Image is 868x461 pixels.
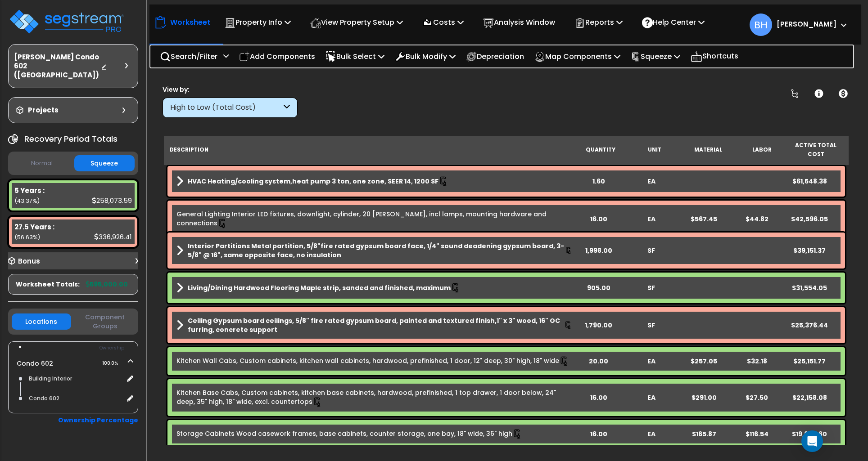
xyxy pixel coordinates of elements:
div: 1,998.00 [572,246,625,255]
p: Reports [574,16,623,28]
div: $31,554.05 [783,283,836,292]
div: Building Interior [27,373,123,384]
b: [PERSON_NAME] [777,19,836,29]
b: 5 Years : [14,186,45,195]
b: Ceiling Gypsum board ceilings, 5/8" fire rated gypsum board, painted and textured finish,1" x 3" ... [188,316,564,334]
a: Assembly Title [176,282,572,294]
h4: Recovery Period Totals [24,134,118,143]
span: 100.0% [102,358,126,369]
div: $25,376.44 [783,321,836,330]
p: Search/Filter [160,50,217,63]
div: Condo 602 [27,393,123,404]
div: EA [625,357,678,366]
div: 16.00 [572,393,625,402]
small: Unit [648,146,661,153]
div: 1.60 [572,177,625,186]
p: Help Center [642,16,705,28]
div: $165.87 [678,430,731,439]
b: Living/Dining Hardwood Flooring Maple strip, sanded and finished, maximum [188,283,451,292]
small: Quantity [586,146,615,153]
b: 27.5 Years : [14,222,54,232]
div: SF [625,246,678,255]
a: Assembly Title [176,242,572,260]
p: Bulk Modify [395,50,456,63]
div: $42,596.05 [783,215,836,224]
p: Squeeze [631,50,680,63]
b: Interior Partitions Metal partition, 5/8"fire rated gypsum board face, 1/4" sound deadening gypsu... [188,242,565,260]
p: Analysis Window [483,16,555,28]
div: 16.00 [572,215,625,224]
button: Normal [12,156,72,171]
div: 20.00 [572,357,625,366]
b: 595,000.00 [86,280,128,289]
div: $61,548.38 [783,177,836,186]
small: Labor [752,146,772,153]
small: (56.63%) [14,233,40,241]
b: HVAC Heating/cooling system,heat pump 3 ton, one zone, SEER 14, 1200 SF [188,177,439,186]
p: Shortcuts [691,50,738,63]
div: $32.18 [731,357,783,366]
img: logo_pro_r.png [8,8,125,35]
p: Bulk Select [325,50,384,63]
div: Shortcuts [686,45,743,67]
div: 16.00 [572,430,625,439]
div: $291.00 [678,393,731,402]
div: SF [625,283,678,292]
h3: Bonus [18,258,40,265]
a: Assembly Title [176,316,572,334]
p: Add Components [239,50,315,63]
button: Locations [12,313,71,330]
div: EA [625,393,678,402]
a: Assembly Title [176,175,572,188]
div: $257.05 [678,357,731,366]
div: 1,790.00 [572,321,625,330]
div: SF [625,321,678,330]
small: Material [694,146,722,153]
div: Ownership [27,343,138,354]
div: $567.45 [678,215,731,224]
p: Costs [422,16,464,28]
button: Component Groups [76,312,135,331]
a: Individual Item [176,210,547,228]
div: View by: [163,85,298,94]
div: EA [625,177,678,186]
div: $39,151.37 [783,246,836,255]
div: $25,151.77 [783,357,836,366]
p: View Property Setup [310,16,403,28]
a: Individual Item [176,388,556,406]
small: Description [170,146,208,153]
a: Individual Item [176,429,522,438]
a: Individual Item [176,356,569,365]
div: High to Low (Total Cost) [170,103,281,113]
div: $44.82 [731,215,783,224]
div: $116.54 [731,430,783,439]
div: 905.00 [572,283,625,292]
p: Worksheet [170,16,210,28]
h3: [PERSON_NAME] Condo 602 ([GEOGRAPHIC_DATA]) [14,53,101,80]
a: Condo 602 100.0% [17,359,53,368]
div: $19,647.60 [783,430,836,439]
div: EA [625,430,678,439]
div: Add Components [234,46,320,67]
div: 336,926.41 [94,232,132,242]
small: (43.37%) [14,197,40,205]
div: $22,158.08 [783,393,836,402]
p: Property Info [225,16,291,28]
div: $27.50 [731,393,783,402]
div: Depreciation [461,46,529,67]
small: Active Total Cost [795,142,836,158]
div: 258,073.59 [92,196,132,205]
span: BH [750,13,772,36]
p: Depreciation [466,50,524,63]
button: Squeeze [74,155,135,171]
p: Map Components [534,50,620,63]
b: Ownership Percentage [58,416,138,425]
h3: Projects [28,106,59,115]
div: Open Intercom Messenger [801,430,823,452]
span: Worksheet Totals: [16,280,80,289]
div: EA [625,215,678,224]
